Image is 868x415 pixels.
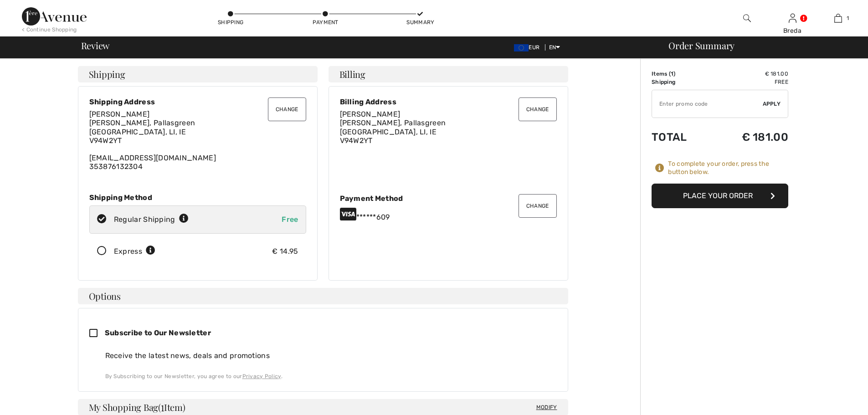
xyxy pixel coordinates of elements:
span: [PERSON_NAME], Pallasgreen [GEOGRAPHIC_DATA], LI, IE V94W2YT [340,118,446,144]
td: € 181.00 [710,122,788,153]
span: 1 [847,14,849,22]
span: Subscribe to Our Newsletter [105,328,211,337]
div: By Subscribing to our Newsletter, you agree to our . [105,372,557,380]
h4: Options [78,288,568,304]
a: Privacy Policy [242,373,281,379]
div: Summary [406,18,434,26]
span: 1 [161,400,164,412]
td: Shipping [652,78,710,86]
div: Shipping [217,18,244,26]
img: My Info [789,13,796,24]
td: € 181.00 [710,70,788,78]
span: [PERSON_NAME] [89,110,150,118]
img: My Bag [834,13,842,24]
div: Payment Method [340,194,557,203]
div: € 14.95 [272,246,298,257]
td: Total [652,122,710,153]
div: To complete your order, press the button below. [668,160,788,176]
img: 1ère Avenue [22,7,87,26]
td: Free [710,78,788,86]
a: Sign In [789,14,796,22]
div: Shipping Method [89,193,306,202]
span: Modify [536,403,557,412]
button: Change [268,97,306,121]
button: Change [519,194,557,218]
span: 1 [671,71,673,77]
div: Shipping Address [89,97,306,106]
span: [PERSON_NAME], Pallasgreen [GEOGRAPHIC_DATA], LI, IE V94W2YT [89,118,195,144]
div: Receive the latest news, deals and promotions [105,350,557,361]
img: search the website [743,13,751,24]
span: Shipping [89,70,125,79]
span: ( Item) [158,401,185,413]
span: Free [282,215,298,224]
div: < Continue Shopping [22,26,77,34]
span: [PERSON_NAME] [340,110,401,118]
div: Regular Shipping [114,214,189,225]
div: Breda [770,26,815,36]
div: Billing Address [340,97,557,106]
div: Express [114,246,155,257]
div: Order Summary [657,41,863,50]
input: Promo code [652,90,763,118]
td: Items ( ) [652,70,710,78]
div: Payment [312,18,339,26]
a: 1 [816,13,860,24]
div: [EMAIL_ADDRESS][DOMAIN_NAME] 353876132304 [89,110,306,171]
span: Apply [763,100,781,108]
button: Change [519,97,557,121]
span: Billing [339,70,365,79]
button: Place Your Order [652,184,788,208]
img: Euro [514,44,529,51]
span: Review [81,41,110,50]
span: EUR [514,44,543,51]
span: EN [549,44,560,51]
